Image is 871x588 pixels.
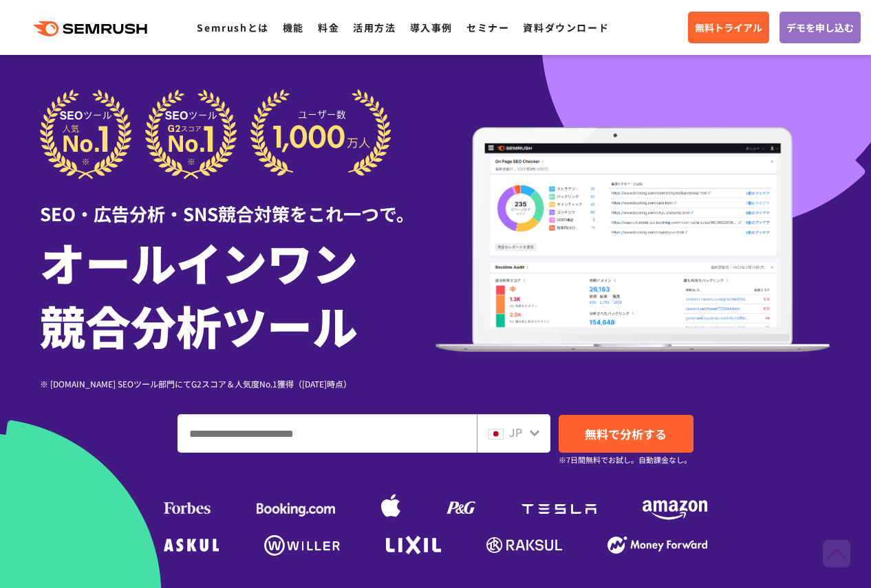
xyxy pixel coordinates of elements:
[283,21,304,34] a: 機能
[353,21,396,34] a: 活用方法
[40,230,435,357] h1: オールインワン 競合分析ツール
[40,179,435,227] div: SEO・広告分析・SNS競合対策をこれ一つで。
[40,377,435,390] div: ※ [DOMAIN_NAME] SEOツール部門にてG2スコア＆人気度No.1獲得（[DATE]時点）
[779,12,861,43] a: デモを申し込む
[197,21,268,34] a: Semrushとは
[695,20,762,35] span: 無料トライアル
[178,415,476,452] input: ドメイン、キーワードまたはURLを入力してください
[318,21,339,34] a: 料金
[410,21,453,34] a: 導入事例
[786,20,854,35] span: デモを申し込む
[585,425,667,442] span: 無料で分析する
[523,21,609,34] a: 資料ダウンロード
[509,424,522,440] span: JP
[466,21,509,34] a: セミナー
[559,453,691,466] small: ※7日間無料でお試し。自動課金なし。
[559,415,693,453] a: 無料で分析する
[688,12,769,43] a: 無料トライアル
